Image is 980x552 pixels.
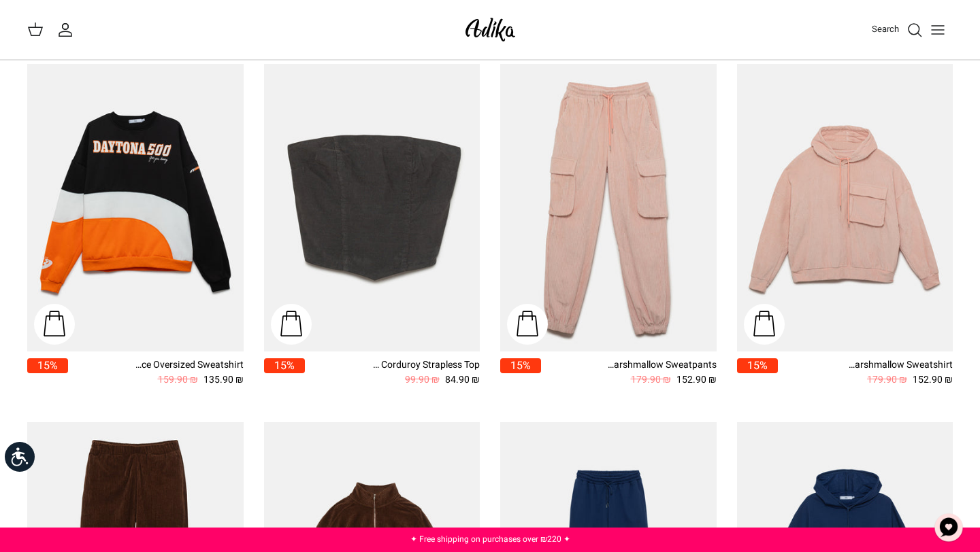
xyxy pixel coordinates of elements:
[93,358,244,372] font: Winning Race Oversized Sweatshirt
[928,507,969,548] button: Chat
[445,373,480,387] font: 84.90 ₪
[305,358,480,387] a: Nostalgic Feels Corduroy Strapless Top 84.90 ₪ 99.90 ₪
[27,358,68,387] a: 15%
[541,358,717,387] a: Walking On Marshmallow Sweatpants 152.90 ₪ 179.90 ₪
[737,64,953,351] a: Walking On Marshmallow Sweatshirt
[500,64,717,351] a: Walking On Marshmallow Sweatpants
[314,358,480,372] font: Nostalgic Feels Corduroy Strapless Top
[37,358,58,374] font: 15%
[158,373,198,387] font: 159.90 ₪
[747,358,768,374] font: 15%
[264,64,480,351] a: Nostalgic Feels Corduroy Strapless Top
[913,373,953,387] font: 152.90 ₪
[500,358,541,387] a: 15%
[737,358,778,387] a: 15%
[631,373,671,387] font: 179.90 ₪
[405,373,440,387] font: 99.90 ₪
[68,358,244,387] a: Winning Race Oversized Sweatshirt 135.90 ₪ 159.90 ₪
[27,64,244,351] a: Winning Race Oversized Sweatshirt
[872,22,899,35] font: Search
[57,22,79,38] a: My account
[410,533,570,545] a: ✦ Free shipping on purchases over ₪220 ✦
[203,373,244,387] font: 135.90 ₪
[274,358,295,374] font: 15%
[923,15,953,45] button: Toggle menu
[555,358,717,372] font: Walking On Marshmallow Sweatpants
[867,373,907,387] font: 179.90 ₪
[872,22,923,38] a: Search
[461,14,519,46] img: Adika IL
[796,358,953,372] font: Walking On Marshmallow Sweatshirt
[264,358,305,387] a: 15%
[510,358,531,374] font: 15%
[676,373,717,387] font: 152.90 ₪
[778,358,953,387] a: Walking On Marshmallow Sweatshirt 152.90 ₪ 179.90 ₪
